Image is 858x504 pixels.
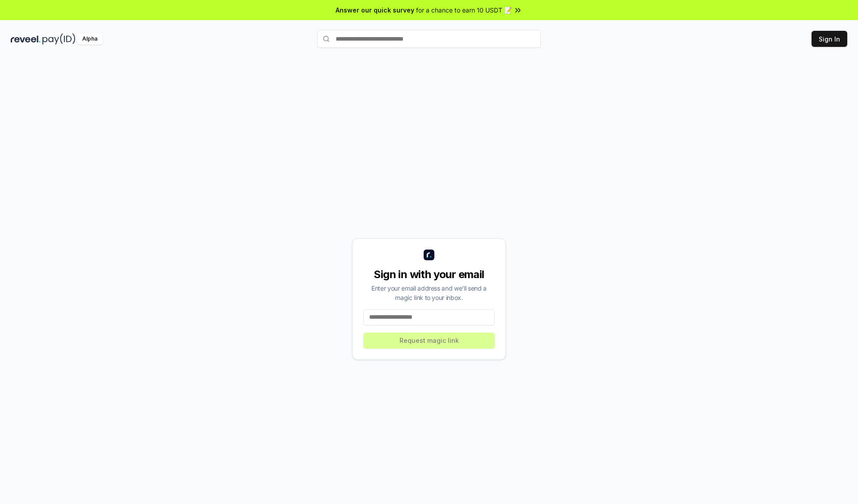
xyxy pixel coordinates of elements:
span: for a chance to earn 10 USDT 📝 [416,5,512,15]
button: Sign In [812,31,847,47]
div: Sign in with your email [363,267,495,282]
img: logo_small [424,250,434,260]
div: Alpha [77,33,102,45]
img: reveel_dark [11,33,41,45]
img: pay_id [42,33,76,45]
span: Answer our quick survey [336,5,414,15]
div: Enter your email address and we’ll send a magic link to your inbox. [363,283,495,302]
